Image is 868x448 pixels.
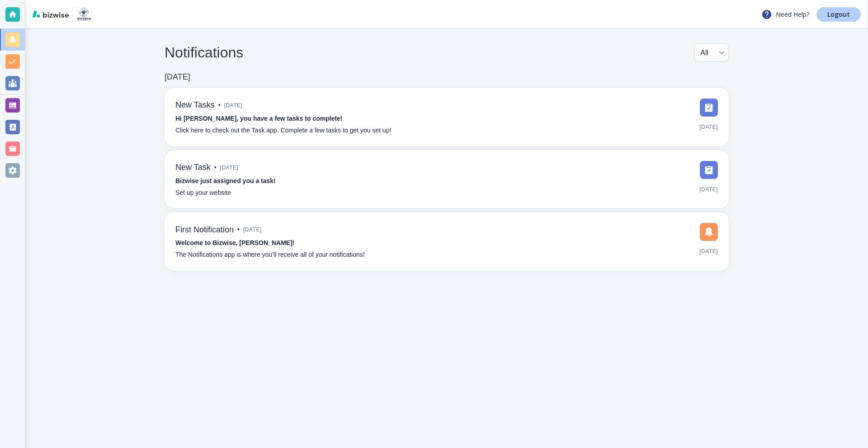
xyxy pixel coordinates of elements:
[175,126,392,136] p: Click here to check out the Task app. Complete a few tasks to get you set up!
[816,7,861,22] a: Logout
[175,239,294,246] strong: Welcome to Bizwise, [PERSON_NAME]!
[165,88,729,146] a: New Tasks•[DATE]Hi [PERSON_NAME], you have a few tasks to complete!Click here to check out the Ta...
[175,250,365,260] p: The Notifications app is where you’ll receive all of your notifications!
[218,100,221,110] p: •
[700,223,718,241] img: DashboardSidebarNotification.svg
[237,225,240,235] p: •
[214,163,217,173] p: •
[175,100,215,110] h6: New Tasks
[243,223,262,236] span: [DATE]
[175,177,276,184] strong: Bizwise just assigned you a task!
[175,163,211,173] h6: New Task
[700,99,718,117] img: DashboardSidebarTasks.svg
[700,161,718,179] img: DashboardSidebarTasks.svg
[76,7,91,22] img: StuTech
[165,150,729,209] a: New Task•[DATE]Bizwise just assigned you a task!Set up your website[DATE]
[700,44,723,61] div: All
[175,225,234,235] h6: First Notification
[175,188,231,198] p: Set up your website
[220,161,239,174] span: [DATE]
[699,183,718,196] span: [DATE]
[165,72,190,82] h6: [DATE]
[165,212,729,271] a: First Notification•[DATE]Welcome to Bizwise, [PERSON_NAME]!The Notifications app is where you’ll ...
[175,115,343,122] strong: Hi [PERSON_NAME], you have a few tasks to complete!
[761,9,809,20] p: Need Help?
[165,44,243,61] h4: Notifications
[699,120,718,134] span: [DATE]
[827,11,850,18] p: Logout
[699,245,718,258] span: [DATE]
[224,99,243,112] span: [DATE]
[33,10,69,18] img: bizwise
